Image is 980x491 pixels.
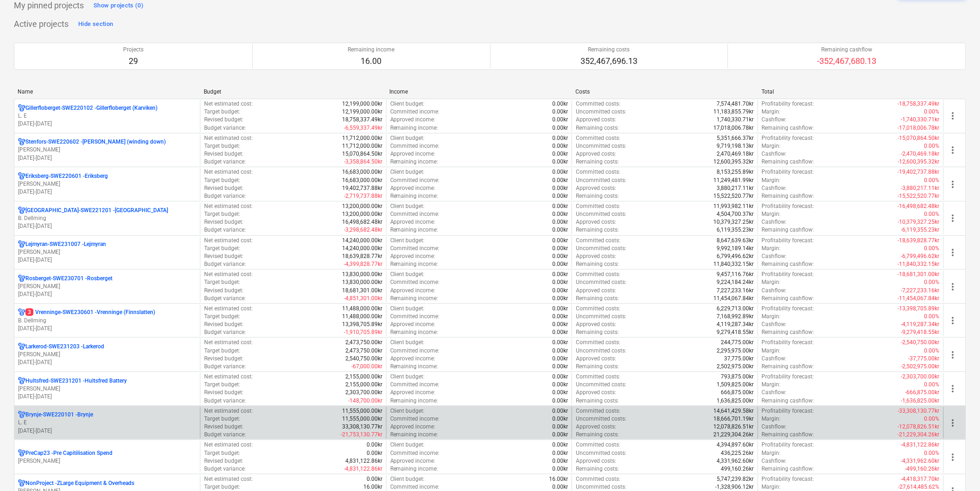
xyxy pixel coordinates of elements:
[18,248,196,256] p: [PERSON_NAME]
[204,271,253,278] p: Net estimated cost :
[762,278,781,286] p: Margin :
[714,176,754,184] p: 11,249,481.99kr
[18,343,25,351] div: Project has multi currencies enabled
[581,46,637,54] p: Remaining costs
[552,210,568,218] p: 0.00kr
[576,245,626,252] p: Uncommitted costs :
[204,134,253,142] p: Net estimated cost :
[390,305,425,313] p: Client budget :
[552,260,568,268] p: 0.00kr
[18,419,196,427] p: L. E
[576,176,626,184] p: Uncommitted costs :
[18,240,25,248] div: Project has multi currencies enabled
[576,237,620,245] p: Committed costs :
[18,377,25,385] div: Project has multi currencies enabled
[762,271,814,278] p: Profitability forecast :
[762,176,781,184] p: Margin :
[25,343,104,351] p: Larkerod-SWE231203 - Larkerod
[390,218,436,226] p: Approved income :
[898,100,940,108] p: -18,758,337.49kr
[94,0,144,11] div: Show projects (0)
[344,295,382,302] p: -4,851,301.00kr
[948,247,959,258] span: more_vert
[714,124,754,132] p: 17,018,006.78kr
[18,308,25,316] div: Project has multi currencies enabled
[18,457,196,465] p: [PERSON_NAME]
[717,237,754,245] p: 8,647,639.63kr
[204,192,246,200] p: Budget variance :
[552,252,568,260] p: 0.00kr
[576,252,616,260] p: Approved costs :
[204,88,382,95] div: Budget
[390,295,438,302] p: Remaining income :
[204,313,240,321] p: Target budget :
[18,112,196,120] p: L. E
[25,172,108,180] p: Eriksberg-SWE220601 - Eriksberg
[714,158,754,166] p: 12,600,395.32kr
[204,176,240,184] p: Target budget :
[18,479,25,487] div: Project has multi currencies enabled
[342,321,382,328] p: 13,398,705.89kr
[924,313,940,321] p: 0.00%
[576,260,619,268] p: Remaining costs :
[717,134,754,142] p: 5,351,666.37kr
[576,210,626,218] p: Uncommitted costs :
[717,252,754,260] p: 6,799,496.62kr
[762,134,814,142] p: Profitability forecast :
[898,124,940,132] p: -17,018,006.78kr
[342,245,382,252] p: 14,240,000.00kr
[762,202,814,210] p: Profitability forecast :
[204,278,240,286] p: Target budget :
[901,287,940,295] p: -7,227,233.16kr
[390,271,425,278] p: Client budget :
[576,108,626,116] p: Uncommitted costs :
[342,142,382,150] p: 11,712,000.00kr
[762,226,814,234] p: Remaining cashflow :
[717,321,754,328] p: 4,119,287.34kr
[204,237,253,245] p: Net estimated cost :
[25,207,168,214] p: [GEOGRAPHIC_DATA]-SWE221201 - [GEOGRAPHIC_DATA]
[552,124,568,132] p: 0.00kr
[342,313,382,321] p: 11,488,000.00kr
[717,287,754,295] p: 7,227,233.16kr
[576,305,620,313] p: Committed costs :
[123,46,144,54] p: Projects
[204,142,240,150] p: Target budget :
[576,278,626,286] p: Uncommitted costs :
[898,218,940,226] p: -10,379,327.25kr
[901,150,940,158] p: -2,470,469.18kr
[390,134,425,142] p: Client budget :
[717,142,754,150] p: 9,719,198.13kr
[552,295,568,302] p: 0.00kr
[576,202,620,210] p: Committed costs :
[18,256,196,264] p: [DATE] - [DATE]
[762,184,787,192] p: Cashflow :
[948,213,959,224] span: more_vert
[18,308,196,332] div: 3Vrenninge-SWE230601 -Vrenninge (Finnslatten)B. Dellming[DATE]-[DATE]
[576,150,616,158] p: Approved costs :
[204,124,246,132] p: Budget variance :
[581,56,637,67] p: 352,467,696.13
[18,343,196,366] div: Larkerod-SWE231203 -Larkerod[PERSON_NAME][DATE]-[DATE]
[552,176,568,184] p: 0.00kr
[18,377,196,401] div: Hultsfred-SWE231201 -Hultsfred Battery[PERSON_NAME][DATE]-[DATE]
[762,245,781,252] p: Margin :
[390,176,440,184] p: Committed income :
[576,192,619,200] p: Remaining costs :
[18,207,196,230] div: [GEOGRAPHIC_DATA]-SWE221201 -[GEOGRAPHIC_DATA]B. Dellming[DATE]-[DATE]
[342,271,382,278] p: 13,830,000.00kr
[204,218,243,226] p: Revised budget :
[342,134,382,142] p: 11,712,000.00kr
[898,192,940,200] p: -15,522,520.77kr
[204,260,246,268] p: Budget variance :
[18,207,25,214] div: Project has multi currencies enabled
[204,150,243,158] p: Revised budget :
[762,218,787,226] p: Cashflow :
[342,116,382,124] p: 18,758,337.49kr
[898,295,940,302] p: -11,454,067.84kr
[714,202,754,210] p: 11,993,982.11kr
[924,142,940,150] p: 0.00%
[576,184,616,192] p: Approved costs :
[18,393,196,401] p: [DATE] - [DATE]
[717,184,754,192] p: 3,880,217.11kr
